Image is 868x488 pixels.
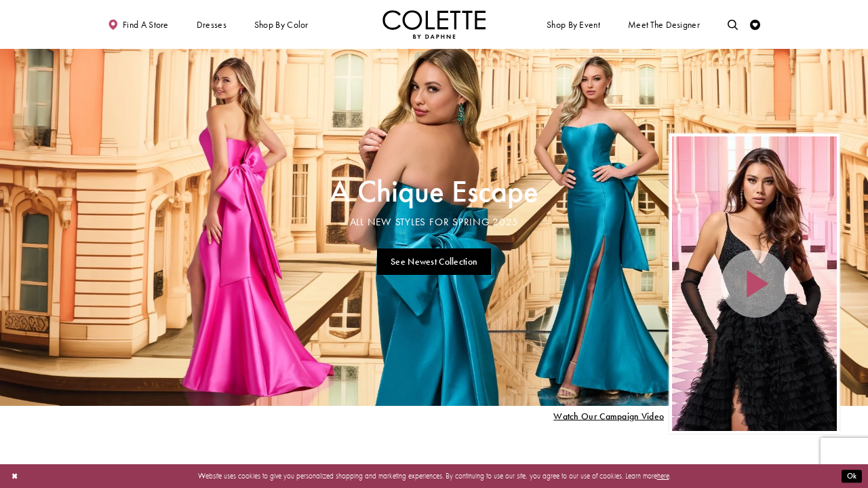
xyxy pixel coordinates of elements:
[74,469,794,483] p: Website uses cookies to give you personalized shopping and marketing experiences. By continuing t...
[725,10,741,39] a: Toggle search
[382,10,486,39] a: Visit Home Page
[105,10,171,39] a: Find a store
[842,470,862,483] button: Submit Dialog
[747,10,763,39] a: Check Wishlist
[382,10,486,39] img: Colette by Daphne
[197,20,226,30] span: Dresses
[625,10,703,39] a: Meet the designer
[544,10,602,39] span: Shop By Event
[254,20,309,30] span: Shop by color
[194,10,229,39] span: Dresses
[672,136,837,432] div: Video Player
[326,244,541,280] ul: Slider Links
[657,471,669,481] a: here
[628,20,700,30] span: Meet the designer
[377,248,492,275] a: See Newest Collection A Chique Escape All New Styles For Spring 2025
[123,20,169,30] span: Find a store
[547,20,600,30] span: Shop By Event
[252,10,311,39] span: Shop by color
[6,467,23,485] button: Close Dialog
[553,411,664,421] span: Play Slide #15 Video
